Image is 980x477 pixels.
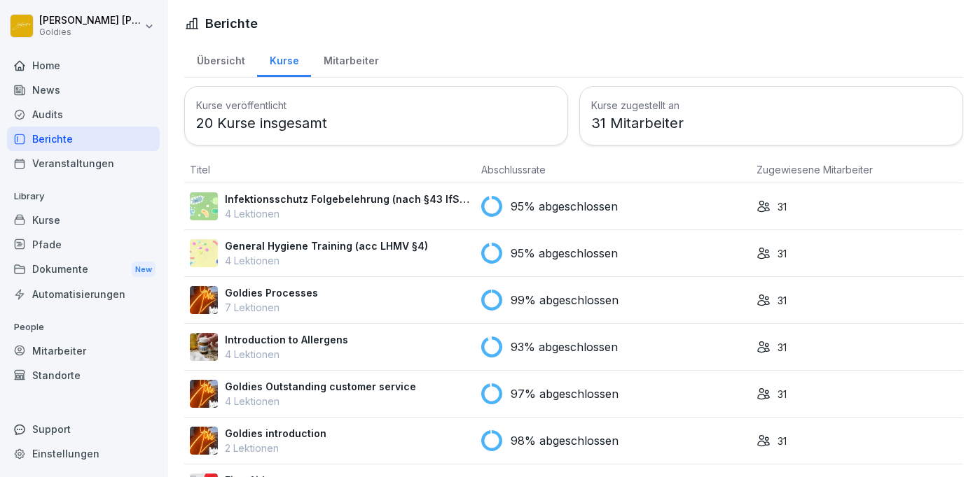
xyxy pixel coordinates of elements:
p: 4 Lektionen [225,394,416,408]
p: 31 [778,340,787,355]
img: tgff07aey9ahi6f4hltuk21p.png [190,192,218,220]
a: Einstellungen [7,441,160,466]
p: 95% abgeschlossen [511,245,618,262]
a: Berichte [7,127,160,151]
p: General Hygiene Training (acc LHMV §4) [225,239,428,253]
p: 97% abgeschlossen [511,385,619,402]
h3: Kurse zugestellt an [591,98,951,113]
a: Automatisierungen [7,282,160,306]
div: New [132,262,156,278]
p: 20 Kurse insgesamt [196,113,556,134]
img: dxikevl05c274fqjcx4fmktu.png [190,333,218,361]
img: rd8noi9myd5hshrmayjayi2t.png [190,239,218,267]
a: Übersicht [184,41,257,77]
p: 95% abgeschlossen [511,198,618,215]
p: 2 Lektionen [225,441,326,455]
img: xhwwoh3j1t8jhueqc8254ve9.png [190,427,218,455]
a: Kurse [257,41,311,77]
a: DokumenteNew [7,257,160,283]
p: Infektionsschutz Folgebelehrung (nach §43 IfSG) [225,192,470,206]
p: Goldies Outstanding customer service [225,379,416,394]
a: Pfade [7,232,160,257]
p: Goldies [39,27,142,37]
p: 31 [778,387,787,401]
a: News [7,78,160,102]
p: 4 Lektionen [225,253,428,268]
p: 93% abgeschlossen [511,339,618,355]
p: 31 Mitarbeiter [591,113,951,134]
p: 99% abgeschlossen [511,292,619,308]
th: Abschlussrate [476,157,751,183]
img: p739flnsdh8gpse8zjqpm4at.png [190,380,218,408]
a: Mitarbeiter [311,41,391,77]
p: Introduction to Allergens [225,332,348,347]
h1: Berichte [205,14,258,33]
p: Library [7,185,160,208]
span: Titel [190,164,210,176]
p: 31 [778,246,787,261]
img: dstmp2epwm636xymg8o1eqib.png [190,286,218,314]
a: Kurse [7,208,160,232]
p: 4 Lektionen [225,206,470,221]
p: 7 Lektionen [225,300,318,315]
a: Mitarbeiter [7,339,160,363]
div: Dokumente [7,257,160,283]
span: Zugewiesene Mitarbeiter [757,164,873,176]
a: Audits [7,102,160,127]
a: Home [7,53,160,78]
p: 4 Lektionen [225,347,348,362]
p: 31 [778,199,787,214]
p: [PERSON_NAME] [PERSON_NAME] [39,15,142,27]
p: 31 [778,293,787,308]
h3: Kurse veröffentlicht [196,98,556,113]
div: Support [7,417,160,441]
p: 31 [778,434,787,448]
a: Standorte [7,363,160,387]
a: Veranstaltungen [7,151,160,176]
p: People [7,316,160,339]
p: Goldies introduction [225,426,326,441]
p: 98% abgeschlossen [511,432,619,449]
p: Goldies Processes [225,285,318,300]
